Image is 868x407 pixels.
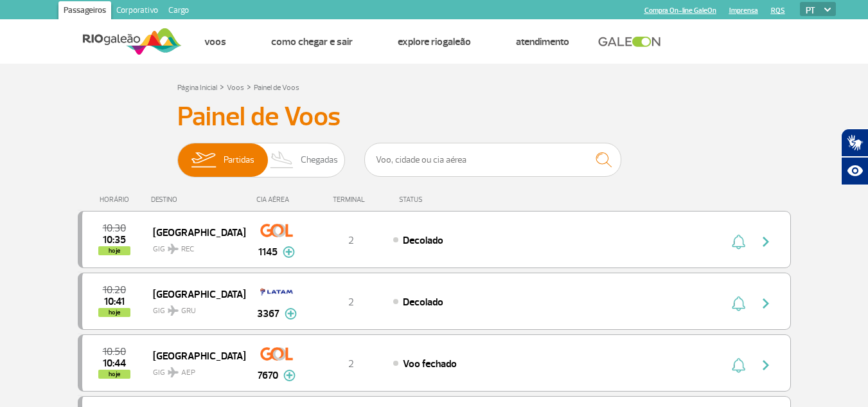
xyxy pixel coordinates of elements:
[177,83,217,93] a: Página Inicial
[98,370,130,379] span: hoje
[732,234,745,249] img: sino-painel-voo.svg
[758,296,774,311] img: seta-direita-painel-voo.svg
[153,224,235,240] span: [GEOGRAPHIC_DATA]
[103,347,126,356] span: 2025-09-30 10:50:00
[153,347,235,364] span: [GEOGRAPHIC_DATA]
[153,298,235,317] span: GIG
[181,244,194,255] span: REC
[220,79,224,94] a: >
[177,101,691,133] h3: Painel de Voos
[58,1,111,22] a: Passageiros
[257,306,279,321] span: 3367
[348,234,354,247] span: 2
[841,157,868,185] button: Abrir recursos assistivos.
[348,357,354,370] span: 2
[153,285,235,302] span: [GEOGRAPHIC_DATA]
[283,370,296,381] img: mais-info-painel-voo.svg
[153,360,235,379] span: GIG
[758,234,774,249] img: seta-direita-painel-voo.svg
[227,83,244,93] a: Voos
[254,83,299,93] a: Painel de Voos
[153,237,235,255] span: GIG
[103,359,126,368] span: 2025-09-30 10:44:58
[348,296,354,309] span: 2
[841,129,868,185] div: Plugin de acessibilidade da Hand Talk.
[758,357,774,373] img: seta-direita-painel-voo.svg
[258,244,278,260] span: 1145
[393,195,497,204] div: STATUS
[98,308,130,317] span: hoje
[516,35,569,48] a: Atendimento
[364,143,621,177] input: Voo, cidade ou cia aérea
[403,357,457,370] span: Voo fechado
[403,296,443,309] span: Decolado
[729,6,758,15] a: Imprensa
[247,79,251,94] a: >
[98,246,130,255] span: hoje
[732,357,745,373] img: sino-painel-voo.svg
[309,195,393,204] div: TERMINAL
[151,195,245,204] div: DESTINO
[644,6,716,15] a: Compra On-line GaleOn
[104,297,125,306] span: 2025-09-30 10:41:00
[82,195,152,204] div: HORÁRIO
[163,1,194,22] a: Cargo
[403,234,443,247] span: Decolado
[183,143,224,177] img: slider-embarque
[771,6,785,15] a: RQS
[204,35,226,48] a: Voos
[168,244,179,254] img: destiny_airplane.svg
[224,143,254,177] span: Partidas
[103,235,126,244] span: 2025-09-30 10:35:57
[103,224,126,233] span: 2025-09-30 10:30:00
[181,305,196,317] span: GRU
[111,1,163,22] a: Corporativo
[245,195,309,204] div: CIA AÉREA
[181,367,195,379] span: AEP
[841,129,868,157] button: Abrir tradutor de língua de sinais.
[168,305,179,316] img: destiny_airplane.svg
[168,367,179,377] img: destiny_airplane.svg
[732,296,745,311] img: sino-painel-voo.svg
[103,285,126,294] span: 2025-09-30 10:20:00
[271,35,353,48] a: Como chegar e sair
[283,246,295,258] img: mais-info-painel-voo.svg
[263,143,301,177] img: slider-desembarque
[285,308,297,320] img: mais-info-painel-voo.svg
[258,368,278,383] span: 7670
[301,143,338,177] span: Chegadas
[398,35,471,48] a: Explore RIOgaleão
